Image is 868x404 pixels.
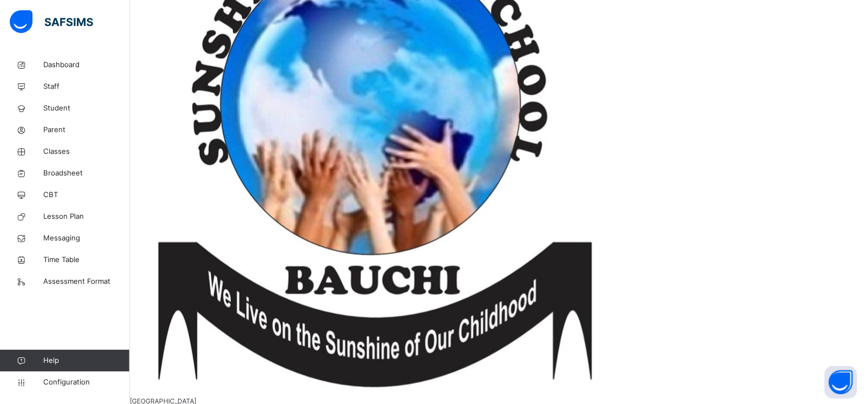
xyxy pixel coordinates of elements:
[43,355,129,366] span: Help
[43,190,130,200] span: CBT
[43,211,130,222] span: Lesson Plan
[43,146,130,157] span: Classes
[43,255,130,265] span: Time Table
[43,60,130,70] span: Dashboard
[43,168,130,179] span: Broadsheet
[43,276,130,287] span: Assessment Format
[43,103,130,114] span: Student
[43,377,129,388] span: Configuration
[43,81,130,92] span: Staff
[10,10,93,33] img: safsims
[43,233,130,244] span: Messaging
[825,366,857,399] button: Open asap
[43,125,130,135] span: Parent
